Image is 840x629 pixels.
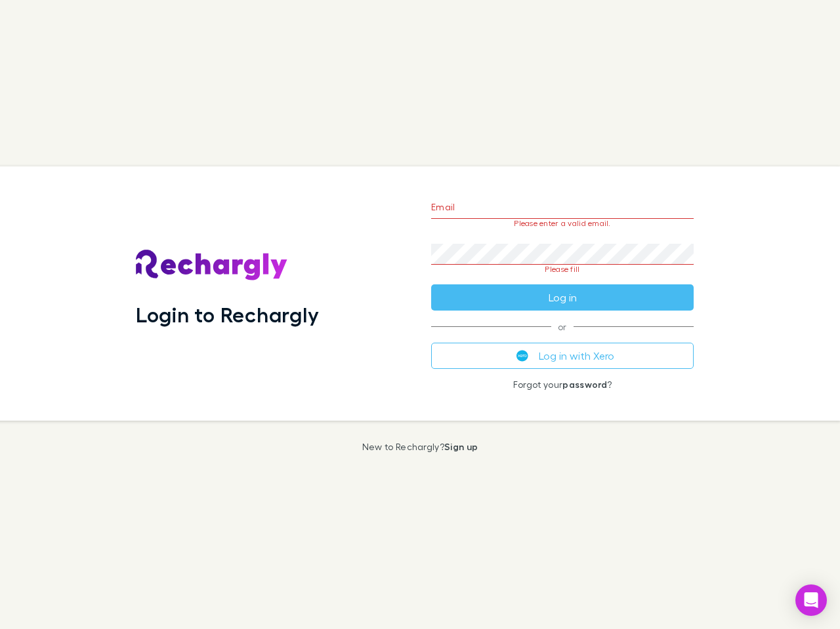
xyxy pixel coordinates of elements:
a: password [562,379,607,390]
p: New to Rechargly? [362,442,478,452]
p: Please fill [431,265,694,274]
button: Log in [431,284,694,311]
h1: Login to Rechargly [136,302,319,327]
span: or [431,326,694,327]
div: Open Intercom Messenger [795,584,827,616]
button: Log in with Xero [431,343,694,369]
a: Sign up [444,441,478,452]
p: Forgot your ? [431,379,694,390]
p: Please enter a valid email. [431,219,694,228]
img: Rechargly's Logo [136,250,288,281]
img: Xero's logo [516,350,528,362]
